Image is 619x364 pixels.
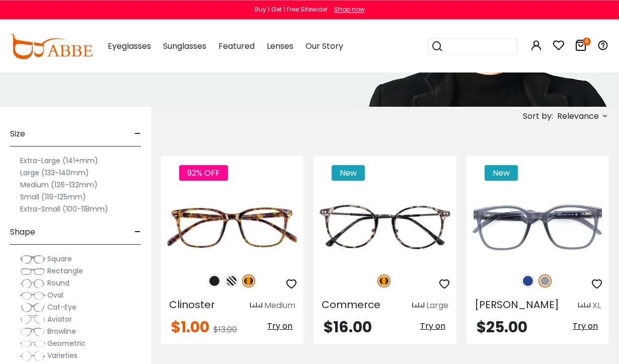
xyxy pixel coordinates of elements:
[324,316,372,338] span: $16.00
[179,165,228,181] span: 92% OFF
[134,220,141,244] span: -
[377,274,391,287] img: Tortoise
[322,298,380,312] span: Commerce
[412,302,424,310] img: size ruler
[47,326,76,336] span: Browline
[305,40,343,52] span: Our Story
[20,203,108,215] label: Extra-Small (100-118mm)
[171,316,209,338] span: $1.00
[538,274,552,287] img: Gray
[20,191,86,203] label: Small (119-125mm)
[47,338,86,348] span: Geometric
[108,40,151,52] span: Eyeglasses
[225,274,238,287] img: Pattern
[467,192,609,263] img: Gray Barnett - TR ,Universal Bridge Fit
[420,320,445,332] span: Try on
[47,254,72,264] span: Square
[20,179,98,191] label: Medium (126-132mm)
[417,320,448,333] button: Try on
[47,266,83,276] span: Rectangle
[47,314,72,324] span: Aviator
[242,274,255,287] img: Tortoise
[573,320,598,332] span: Try on
[475,298,559,312] span: [PERSON_NAME]
[20,254,45,264] img: Square.png
[208,274,221,287] img: Matte Black
[20,290,45,301] img: Oval.png
[20,339,45,349] img: Geometric.png
[20,167,89,179] label: Large (133-140mm)
[10,34,93,59] img: abbeglasses.com
[134,122,141,146] span: -
[47,350,78,360] span: Varieties
[426,300,448,312] div: Large
[161,192,303,263] img: Tortoise Clinoster - Plastic ,Universal Bridge Fit
[477,316,527,338] span: $25.00
[47,302,76,312] span: Cat-Eye
[20,278,45,288] img: Round.png
[264,300,295,312] div: Medium
[334,5,365,14] div: Shop now
[314,192,456,263] img: Tortoise Commerce - TR ,Adjust Nose Pads
[47,290,63,300] span: Oval
[332,165,365,181] span: New
[20,155,98,167] label: Extra-Large (141+mm)
[10,122,25,146] span: Size
[169,298,215,312] span: Clinoster
[523,110,553,122] span: Sort by:
[47,278,69,288] span: Round
[20,266,45,276] img: Rectangle.png
[570,320,601,333] button: Try on
[583,37,591,45] i: 4
[329,5,365,14] a: Shop now
[578,302,590,310] img: size ruler
[267,40,293,52] span: Lenses
[218,40,255,52] span: Featured
[267,320,292,332] span: Try on
[163,40,206,52] span: Sunglasses
[250,302,262,310] img: size ruler
[20,327,45,337] img: Browline.png
[521,274,534,287] img: Blue
[20,315,45,325] img: Aviator.png
[255,5,328,14] div: Buy 1 Get 1 Free Sitewide!
[485,165,518,181] span: New
[10,220,35,244] span: Shape
[557,107,599,125] span: Relevance
[592,300,601,312] div: XL
[264,320,295,333] button: Try on
[20,303,45,313] img: Cat-Eye.png
[575,41,587,53] a: 4
[20,351,45,361] img: Varieties.png
[213,324,237,335] span: $13.00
